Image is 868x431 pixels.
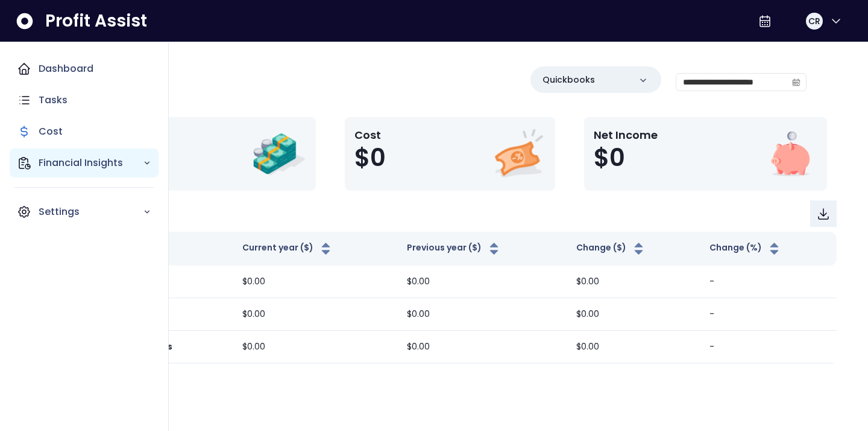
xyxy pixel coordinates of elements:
img: Revenue [252,127,306,181]
span: Profit Assist [45,10,147,32]
button: Current year ($) [242,241,333,256]
button: Download [810,200,837,227]
td: $0.00 [567,266,700,298]
span: CR [808,15,820,27]
img: Cost [491,127,546,181]
button: Previous year ($) [407,241,502,256]
button: Change (%) [709,241,782,256]
td: $0.00 [567,298,700,331]
p: Net Income [594,127,658,143]
p: Dashboard [39,62,93,76]
td: $0.00 [397,266,567,298]
svg: calendar [792,78,800,86]
td: - [700,298,837,331]
p: Tasks [39,93,68,107]
button: Change ($) [576,241,646,256]
p: Financial Insights [39,156,143,170]
td: - [700,331,837,363]
td: - [700,266,837,298]
span: $0 [594,143,625,172]
img: Net Income [763,127,817,181]
p: Settings [39,205,143,219]
td: $0.00 [233,331,397,363]
td: $0.00 [397,298,567,331]
span: $0 [354,143,386,172]
td: $0.00 [233,298,397,331]
td: $0.00 [233,266,397,298]
p: Quickbooks [542,74,595,86]
p: Cost [39,124,63,139]
td: $0.00 [397,331,567,363]
p: Cost [354,127,386,143]
td: $0.00 [567,331,700,363]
